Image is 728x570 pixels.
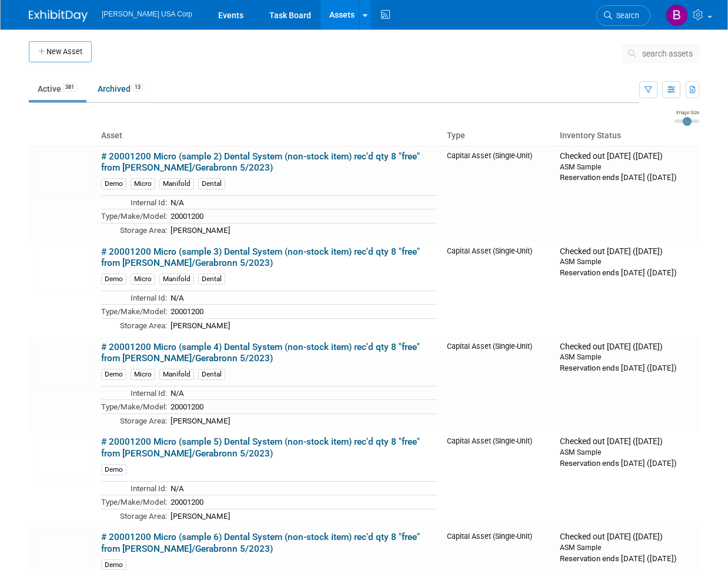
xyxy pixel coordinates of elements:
span: search assets [642,49,693,58]
button: search assets [622,44,699,63]
a: # 20001200 Micro (sample 2) Dental System (non-stock item) rec'd qty 8 "free" from [PERSON_NAME]/... [101,151,420,174]
td: 20001200 [167,495,438,509]
td: Type/Make/Model: [101,305,167,319]
td: Type/Make/Model: [101,495,167,509]
td: [PERSON_NAME] [167,318,438,332]
span: [PERSON_NAME] USA Corp [102,10,192,18]
button: New Asset [29,41,92,62]
div: Reservation ends [DATE] ([DATE]) [560,267,694,278]
td: Type/Make/Model: [101,400,167,414]
div: Micro [131,178,155,189]
div: ASM Sample [560,447,694,457]
td: Capital Asset (Single-Unit) [442,242,555,337]
img: ExhibitDay [29,10,88,22]
div: Demo [101,369,126,380]
td: [PERSON_NAME] [167,509,438,522]
div: Manifold [159,369,194,380]
td: N/A [167,195,438,209]
div: Dental [198,274,225,285]
div: Checked out [DATE] ([DATE]) [560,436,694,447]
td: N/A [167,481,438,495]
div: Reservation ends [DATE] ([DATE]) [560,553,694,564]
td: Type/Make/Model: [101,209,167,224]
div: Micro [131,369,155,380]
td: Internal Id: [101,195,167,209]
th: Type [442,126,555,146]
a: # 20001200 Micro (sample 4) Dental System (non-stock item) rec'd qty 8 "free" from [PERSON_NAME]/... [101,342,420,364]
td: N/A [167,386,438,400]
span: Storage Area: [120,512,167,521]
td: Capital Asset (Single-Unit) [442,432,555,527]
td: N/A [167,291,438,305]
div: Reservation ends [DATE] ([DATE]) [560,172,694,183]
div: Demo [101,464,126,475]
span: Search [612,11,639,20]
div: Demo [101,178,126,189]
a: # 20001200 Micro (sample 5) Dental System (non-stock item) rec'd qty 8 "free" from [PERSON_NAME]/... [101,436,420,459]
span: Storage Area: [120,226,167,235]
a: # 20001200 Micro (sample 3) Dental System (non-stock item) rec'd qty 8 "free" from [PERSON_NAME]/... [101,246,420,269]
td: 20001200 [167,209,438,224]
div: Reservation ends [DATE] ([DATE]) [560,458,694,469]
th: Asset [96,126,442,146]
div: Manifold [159,178,194,189]
a: Archived13 [89,78,153,100]
span: Storage Area: [120,321,167,330]
span: 381 [62,83,78,92]
div: Manifold [159,274,194,285]
td: [PERSON_NAME] [167,414,438,427]
div: Dental [198,178,225,189]
td: Capital Asset (Single-Unit) [442,146,555,241]
td: Internal Id: [101,481,167,495]
div: Checked out [DATE] ([DATE]) [560,246,694,257]
div: ASM Sample [560,162,694,172]
span: Storage Area: [120,416,167,425]
td: [PERSON_NAME] [167,224,438,237]
div: Dental [198,369,225,380]
div: Checked out [DATE] ([DATE]) [560,532,694,542]
div: ASM Sample [560,256,694,266]
div: ASM Sample [560,542,694,552]
span: 13 [131,83,144,92]
div: Reservation ends [DATE] ([DATE]) [560,362,694,374]
td: Internal Id: [101,386,167,400]
a: # 20001200 Micro (sample 6) Dental System (non-stock item) rec'd qty 8 "free" from [PERSON_NAME]/... [101,532,420,554]
td: Capital Asset (Single-Unit) [442,337,555,432]
td: 20001200 [167,400,438,414]
img: Brian Malley [666,4,688,26]
a: Search [596,5,650,26]
div: ASM Sample [560,352,694,362]
div: Micro [131,274,155,285]
a: Active381 [29,78,86,100]
div: Checked out [DATE] ([DATE]) [560,342,694,352]
div: Image Size [674,109,699,116]
div: Demo [101,274,126,285]
div: Checked out [DATE] ([DATE]) [560,151,694,162]
td: 20001200 [167,305,438,319]
td: Internal Id: [101,291,167,305]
